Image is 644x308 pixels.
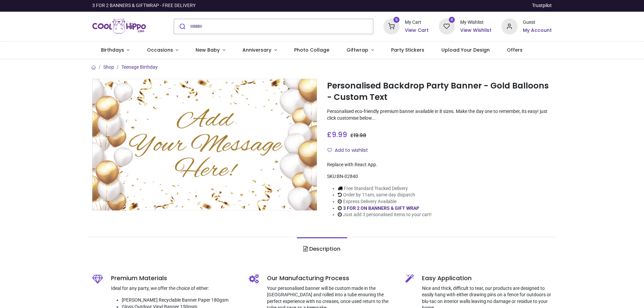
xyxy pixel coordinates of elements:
i: Add to wishlist [327,148,332,152]
a: View Wishlist [460,27,491,34]
a: Logo of Cool Hippo [92,17,146,36]
h5: Easy Application [422,274,552,283]
li: Express Delivery Available [338,198,432,205]
span: £ [350,132,366,139]
span: Birthdays [101,47,124,53]
p: Personalised eco-friendly premium banner available in 8 sizes. Make the day one to remember, its ... [327,108,552,121]
li: Just add 3 personalised items to your cart! [338,211,432,218]
li: Order by 11am, same day dispatch [338,192,432,198]
span: Offers [507,47,523,53]
a: Giftwrap [338,42,382,59]
div: SKU: [327,173,552,180]
div: Guest [523,19,552,26]
li: Free Standard Tracked Delivery [338,185,432,192]
span: Upload Your Design [441,47,490,53]
span: BN-02840 [337,174,358,179]
div: Replace with React App. [327,162,552,168]
div: 3 FOR 2 BANNERS & GIFTWRAP - FREE DELIVERY [92,2,196,9]
a: Teenage Birthday [121,64,158,70]
a: My Account [523,27,552,34]
a: 3 FOR 2 ON BANNERS & GIFT WRAP [343,205,419,211]
a: Anniversary [234,42,285,59]
span: 9.99 [332,130,347,139]
a: Shop [103,64,114,70]
a: 0 [439,23,455,28]
span: Photo Collage [294,47,329,53]
span: Occasions [147,47,173,53]
a: New Baby [187,42,234,59]
h5: Premium Materials [111,274,239,283]
img: Cool Hippo [92,17,146,36]
a: 0 [383,23,399,28]
sup: 0 [393,17,400,23]
img: Personalised Backdrop Party Banner - Gold Balloons - Custom Text [92,79,317,210]
h1: Personalised Backdrop Party Banner - Gold Balloons - Custom Text [327,80,552,103]
button: Add to wishlistAdd to wishlist [327,145,374,156]
button: Submit [174,19,190,34]
div: My Wishlist [460,19,491,26]
span: £ [327,130,347,139]
li: [PERSON_NAME] Recyclable Banner Paper 180gsm [122,297,239,304]
sup: 0 [449,17,455,23]
span: New Baby [196,47,220,53]
a: Birthdays [92,42,138,59]
h5: Our Manufacturing Process [267,274,395,283]
a: View Cart [405,27,429,34]
span: 19.98 [354,132,366,139]
a: Trustpilot [532,2,552,9]
a: Occasions [138,42,187,59]
span: Party Stickers [391,47,424,53]
p: Ideal for any party, we offer the choice of either: [111,285,239,292]
a: Description [297,237,347,261]
span: Giftwrap [346,47,368,53]
span: Anniversary [243,47,271,53]
div: My Cart [405,19,429,26]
